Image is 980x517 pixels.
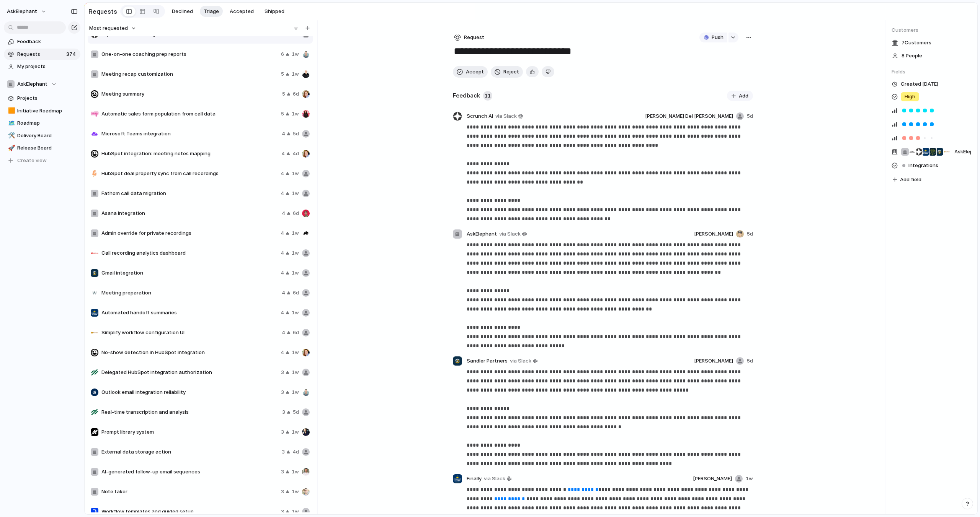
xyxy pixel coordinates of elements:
[101,369,278,376] span: Delegated HubSpot integration authorization
[282,408,285,416] span: 3
[17,107,78,115] span: Initiative Roadmap
[467,357,508,365] span: Sandler Partners
[727,91,753,101] button: Add
[282,448,285,456] span: 3
[7,107,15,115] button: 🟧
[4,142,80,154] a: 🚀Release Board
[892,68,971,76] span: Fields
[292,190,299,197] span: 1w
[747,112,753,120] span: 5d
[101,508,278,515] span: Workflow templates and guided setup
[292,488,299,496] span: 1w
[453,33,485,42] button: Request
[168,6,197,17] button: Declined
[281,369,284,376] span: 3
[293,329,299,337] span: 6d
[746,475,753,483] span: 1w
[3,5,51,18] button: AskElephant
[292,31,299,38] span: 1w
[101,428,278,436] span: Prompt library system
[901,80,938,88] span: Created [DATE]
[645,112,733,120] span: [PERSON_NAME] Del [PERSON_NAME]
[453,91,480,100] h2: Feedback
[292,369,299,376] span: 1w
[467,230,497,238] span: AskElephant
[7,8,37,15] span: AskElephant
[281,229,284,237] span: 4
[281,269,284,277] span: 4
[292,70,299,78] span: 1w
[292,428,299,436] span: 1w
[293,130,299,138] span: 5d
[282,130,285,138] span: 4
[17,132,78,140] span: Delivery Board
[8,131,13,140] div: 🛠️
[88,23,137,33] button: Most requested
[281,110,284,118] span: 5
[7,132,15,140] button: 🛠️
[495,112,517,120] span: via Slack
[17,63,78,70] span: My projects
[101,170,278,177] span: HubSpot deal property sync from call recordings
[101,408,279,416] span: Real-time transcription and analysis
[281,190,284,197] span: 4
[101,50,278,58] span: One-on-one coaching prep reports
[4,155,80,166] button: Create view
[747,230,753,238] span: 5d
[230,8,254,15] span: Accepted
[101,229,278,237] span: Admin override for private recordings
[892,26,971,34] span: Customers
[908,162,938,169] span: Integrations
[484,475,505,483] span: via Slack
[8,119,13,128] div: 🗺️
[281,488,284,496] span: 3
[282,329,285,337] span: 4
[101,309,278,317] span: Automated handoff summaries
[712,34,724,41] span: Push
[281,309,284,317] span: 4
[278,31,284,38] span: 11
[292,110,299,118] span: 1w
[88,7,117,16] h2: Requests
[693,475,732,483] span: [PERSON_NAME]
[101,31,275,38] span: Expanded native integrations
[172,8,193,15] span: Declined
[694,357,733,365] span: [PERSON_NAME]
[464,34,484,41] span: Request
[281,50,284,58] span: 6
[17,144,78,152] span: Release Board
[494,112,524,121] a: via Slack
[101,150,278,158] span: HubSpot integration: meeting notes mapping
[292,389,299,396] span: 1w
[8,144,13,153] div: 🚀
[281,389,284,396] span: 3
[902,52,922,60] span: 8 People
[265,8,284,15] span: Shipped
[4,93,80,104] a: Projects
[101,110,278,118] span: Automatic sales form population from call data
[7,144,15,152] button: 🚀
[498,229,528,239] a: via Slack
[293,210,299,217] span: 6d
[4,117,80,129] a: 🗺️Roadmap
[466,68,484,76] span: Accept
[694,230,733,238] span: [PERSON_NAME]
[292,309,299,317] span: 1w
[101,289,279,297] span: Meeting preparation
[483,91,492,101] span: 11
[905,93,915,101] span: High
[101,249,278,257] span: Call recording analytics dashboard
[510,357,531,365] span: via Slack
[293,90,299,98] span: 6d
[4,78,80,90] button: AskElephant
[204,8,219,15] span: Triage
[292,249,299,257] span: 1w
[4,105,80,117] div: 🟧Initiative Roadmap
[292,468,299,476] span: 1w
[4,130,80,141] a: 🛠️Delivery Board
[467,112,493,120] span: Scrunch AI
[281,70,284,78] span: 5
[292,150,299,158] span: 4d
